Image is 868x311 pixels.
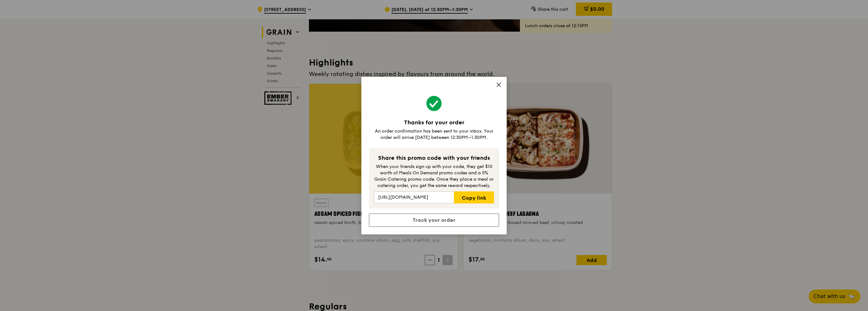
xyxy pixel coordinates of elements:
div: Share this promo code with your friends [374,153,494,162]
div: When your friends sign up with your code, they get $10 worth of Meals On Demand promo codes and a... [374,164,494,189]
a: Track your order [369,214,499,227]
div: An order confirmation has been sent to your inbox. Your order will arrive [DATE] between 12:30PM–... [369,128,499,141]
a: Copy link [454,191,494,203]
div: Thanks for your order [369,118,499,127]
